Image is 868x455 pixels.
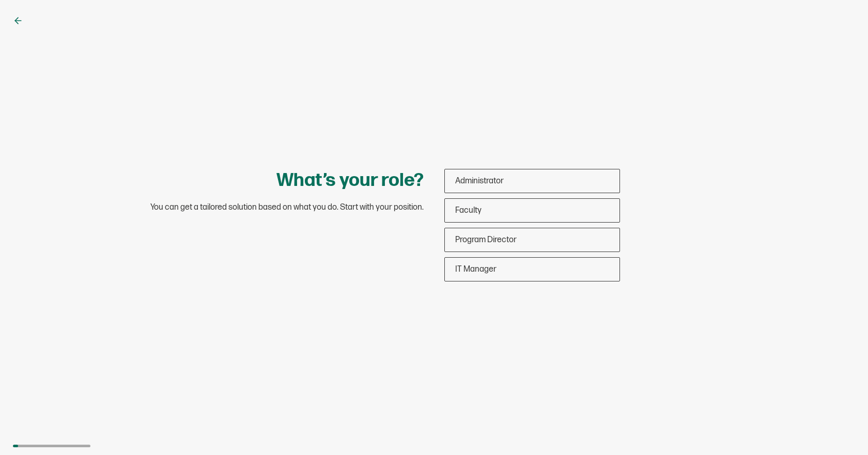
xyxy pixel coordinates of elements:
[455,176,504,186] span: Administrator
[276,169,424,192] h1: What’s your role?
[816,405,868,455] iframe: Chat Widget
[455,206,482,215] span: Faculty
[455,264,497,274] span: IT Manager
[150,202,424,213] span: You can get a tailored solution based on what you do. Start with your position.
[455,235,517,245] span: Program Director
